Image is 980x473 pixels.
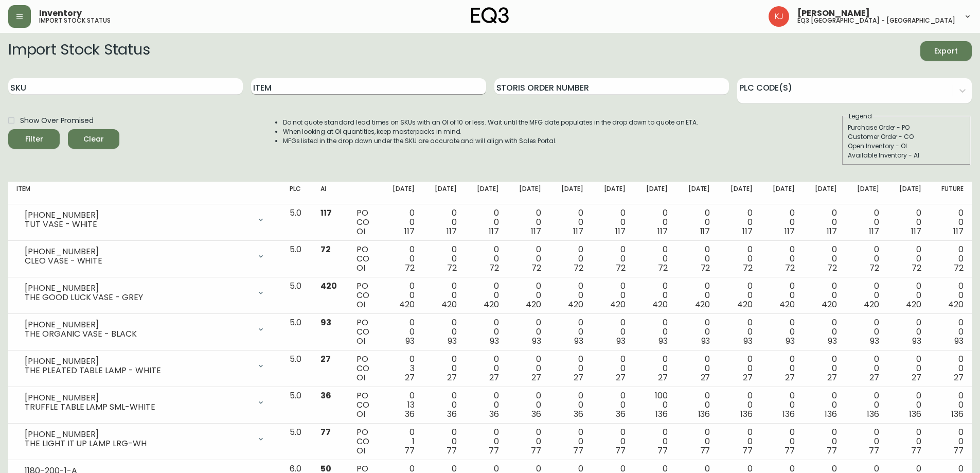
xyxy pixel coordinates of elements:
[281,351,312,387] td: 5.0
[658,372,668,383] span: 27
[845,182,887,204] th: [DATE]
[531,408,541,420] span: 36
[531,225,541,237] span: 117
[574,372,583,383] span: 27
[447,408,457,420] span: 36
[953,445,964,457] span: 77
[938,428,964,456] div: 0 0
[473,391,499,419] div: 0 0
[20,115,94,126] span: Show Over Promised
[515,355,541,382] div: 0 0
[938,282,964,309] div: 0 0
[811,208,837,236] div: 0 0
[726,208,752,236] div: 0 0
[938,208,964,236] div: 0 0
[769,245,794,273] div: 0 0
[490,335,499,347] span: 93
[405,335,415,347] span: 93
[592,182,634,204] th: [DATE]
[700,225,710,237] span: 117
[558,245,583,273] div: 0 0
[405,408,415,420] span: 36
[281,277,312,314] td: 5.0
[906,299,921,310] span: 420
[954,262,964,274] span: 72
[785,445,795,457] span: 77
[320,390,331,401] span: 36
[25,133,43,146] div: Filter
[357,372,365,383] span: OI
[642,391,668,419] div: 100 0
[573,225,583,237] span: 117
[848,142,965,151] div: Open Inventory - OI
[760,182,803,204] th: [DATE]
[473,428,499,456] div: 0 0
[726,391,752,419] div: 0 0
[574,335,583,347] span: 93
[484,299,499,310] span: 420
[281,241,312,277] td: 5.0
[951,408,964,420] span: 136
[405,262,415,274] span: 72
[658,335,668,347] span: 93
[515,318,541,346] div: 0 0
[489,408,499,420] span: 36
[867,408,879,420] span: 136
[785,262,795,274] span: 72
[389,318,415,346] div: 0 0
[954,372,964,383] span: 27
[357,318,372,346] div: PO CO
[281,314,312,351] td: 5.0
[896,391,921,419] div: 0 0
[8,41,150,61] h2: Import Stock Status
[652,299,668,310] span: 420
[25,402,251,412] div: TRUFFLE TABLE LAMP SML-WHITE
[531,445,541,457] span: 77
[389,282,415,309] div: 0 0
[695,299,710,310] span: 420
[600,208,626,236] div: 0 0
[25,211,251,220] div: [PHONE_NUMBER]
[357,208,372,236] div: PO CO
[558,355,583,382] div: 0 0
[25,320,251,329] div: [PHONE_NUMBER]
[600,355,626,382] div: 0 0
[742,445,753,457] span: 77
[283,118,699,127] li: Do not quote standard lead times on SKUs with an OI of 10 or less. Wait until the MFG date popula...
[600,282,626,309] div: 0 0
[896,355,921,382] div: 0 0
[473,245,499,273] div: 0 0
[786,335,795,347] span: 93
[912,335,921,347] span: 93
[549,182,592,204] th: [DATE]
[912,262,921,274] span: 72
[558,208,583,236] div: 0 0
[616,372,626,383] span: 27
[25,256,251,266] div: CLEO VASE - WHITE
[848,151,965,160] div: Available Inventory - AI
[769,428,794,456] div: 0 0
[558,282,583,309] div: 0 0
[769,318,794,346] div: 0 0
[929,45,964,58] span: Export
[726,318,752,346] div: 0 0
[779,299,795,310] span: 420
[848,112,873,121] legend: Legend
[948,299,964,310] span: 420
[642,355,668,382] div: 0 0
[574,408,583,420] span: 36
[912,372,921,383] span: 27
[797,9,870,17] span: [PERSON_NAME]
[405,372,415,383] span: 27
[870,335,879,347] span: 93
[743,262,753,274] span: 72
[700,445,710,457] span: 77
[25,366,251,375] div: THE PLEATED TABLE LAMP - WHITE
[281,424,312,460] td: 5.0
[16,391,273,414] div: [PHONE_NUMBER]TRUFFLE TABLE LAMP SML-WHITE
[953,225,964,237] span: 117
[869,262,879,274] span: 72
[657,445,668,457] span: 77
[698,408,710,420] span: 136
[600,391,626,419] div: 0 0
